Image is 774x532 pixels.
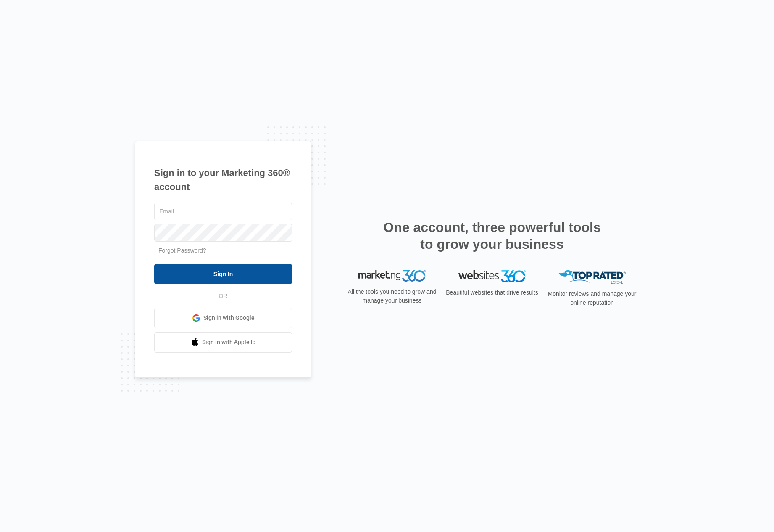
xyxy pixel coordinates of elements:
input: Sign In [154,264,292,284]
p: Monitor reviews and manage your online reputation [545,290,639,307]
img: Websites 360 [458,270,526,282]
span: Sign in with Google [203,313,255,322]
h1: Sign in to your Marketing 360® account [154,166,292,194]
h2: One account, three powerful tools to grow your business [381,219,603,253]
span: Sign in with Apple Id [202,338,256,347]
p: Beautiful websites that drive results [445,288,539,297]
a: Sign in with Apple Id [154,332,292,353]
a: Sign in with Google [154,308,292,328]
p: All the tools you need to grow and manage your business [345,287,439,305]
img: Top Rated Local [558,270,626,284]
span: OR [213,292,234,300]
input: Email [154,203,292,220]
img: Marketing 360 [358,270,426,282]
a: Forgot Password? [158,247,206,254]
